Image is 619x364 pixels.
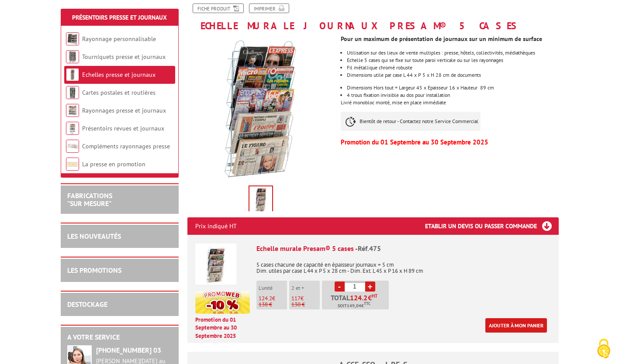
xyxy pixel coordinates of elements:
[195,244,236,285] img: Echelle murale Presam® 5 cases
[368,294,372,301] span: €
[593,338,615,360] img: Cookies (fenêtre modale)
[82,124,164,132] a: Présentoirs revues et journaux
[249,3,289,13] a: Imprimer
[82,160,145,168] a: La presse en promotion
[347,65,558,70] li: Fil métallique chromé robuste
[187,35,335,182] img: echelles_presse_475_1.jpg
[195,217,237,235] p: Prix indiqué HT
[66,158,79,171] img: La presse en promotion
[347,58,558,63] li: Echelle 5 cases qui se fixe sur toute paroi verticale ou sur les rayonnages
[67,191,112,208] a: FABRICATIONS"Sur Mesure"
[256,256,551,274] p: 5 cases chacune de capacité en épaisseur journaux = 5 cm Dim. utiles par case L 44 x P 5 x 28 cm ...
[66,86,79,99] img: Cartes postales et routières
[347,85,558,90] li: Dimensions Hors tout = Largeur 45 x Epaisseur 16 x Hauteur 89 cm
[425,217,559,235] h3: Etablir un devis ou passer commande
[347,72,558,78] p: Dimensions utile par case L 44 x P 5 x H 28 cm de documents
[66,104,79,117] img: Rayonnages presse et journaux
[347,50,558,55] li: Utilisation sur des lieux de vente multiples : presse, hôtels, collectivités, médiathèques
[66,50,79,63] img: Tourniquets presse et journaux
[588,334,619,364] button: Cookies (fenêtre modale)
[82,71,156,79] a: Echelles presse et journaux
[259,285,287,291] p: L'unité
[67,232,121,240] a: LES NOUVEAUTÉS
[347,302,361,309] span: 149,04
[291,295,301,302] span: 117
[82,35,156,43] a: Rayonnage personnalisable
[195,316,250,340] p: Promotion du 01 Septembre au 30 Septembre 2025
[256,244,551,254] div: Echelle murale Presam® 5 cases -
[347,93,558,98] li: 4 trous fixation invisible au dos pour installation
[66,140,79,153] img: Compléments rayonnages presse
[341,35,542,43] strong: Pour un maximum de présentation de journaux sur un minimum de surface
[485,318,547,333] a: Ajouter à mon panier
[66,68,79,81] img: Echelles presse et journaux
[96,346,161,354] strong: [PHONE_NUMBER] 03
[358,244,381,253] span: Réf.475
[372,293,377,299] sup: HT
[82,53,166,61] a: Tourniquets presse et journaux
[291,285,320,291] p: 2 et +
[67,266,121,275] a: LES PROMOTIONS
[291,302,320,308] p: 130 €
[335,282,345,292] a: -
[67,333,172,341] h2: A votre service
[66,122,79,135] img: Présentoirs revues et journaux
[341,112,481,131] p: Bientôt de retour - Contactez notre Service Commercial
[338,302,370,309] span: Soit €
[249,186,272,213] img: echelles_presse_475_1.jpg
[365,282,375,292] a: +
[341,99,446,106] span: Livré monobloc monté, mise en place immédiate
[341,140,558,145] p: Promotion du 01 Septembre au 30 Septembre 2025
[291,295,320,302] p: €
[350,294,368,301] span: 124.2
[66,32,79,45] img: Rayonnage personnalisable
[259,295,287,302] p: €
[67,300,107,309] a: DESTOCKAGE
[195,291,250,314] img: promotion
[72,14,167,21] a: Présentoirs Presse et Journaux
[82,89,156,96] a: Cartes postales et routières
[193,3,244,13] a: Fiche produit
[259,302,287,308] p: 138 €
[259,295,272,302] span: 124.2
[82,142,170,150] a: Compléments rayonnages presse
[364,301,370,306] sup: TTC
[82,106,166,114] a: Rayonnages presse et journaux
[324,294,389,309] p: Total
